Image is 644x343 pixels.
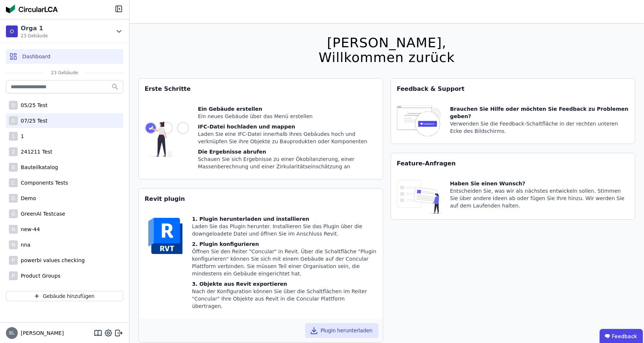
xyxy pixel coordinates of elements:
img: revit-YwGVQcbs.svg [145,215,186,257]
div: 1 [18,133,24,140]
div: Erste Schritte [139,79,383,99]
div: IFC-Datei hochladen und mappen [198,123,377,130]
div: Orga 1 [21,24,48,33]
span: 23 Gebäude [44,70,85,76]
div: 0 [9,116,18,125]
div: Demo [18,195,36,202]
div: GreenAI Testcase [18,210,65,217]
div: Entscheiden Sie, was wir als nächstes entwickeln sollen. Stimmen Sie über andere Ideen ab oder fü... [450,187,629,209]
div: N [9,225,18,234]
div: 2. Plugin konfigurieren [192,240,377,248]
div: new-44 [18,226,40,233]
div: 241211 Test [18,148,52,155]
div: Haben Sie einen Wunsch? [450,180,629,187]
img: getting_started_tile-DrF_GRSv.svg [145,105,189,173]
div: Components Tests [18,179,68,186]
div: Willkommen zurück [318,50,455,65]
div: Laden Sie das Plugin herunter. Installieren Sie das Plugin über die downgeloadete Datei und öffne... [192,223,377,237]
div: 1 [9,132,18,141]
div: N [9,240,18,249]
div: Product Groups [18,272,61,279]
div: Feedback & Support [391,79,635,99]
div: Laden Sie eine IFC-Datei innerhalb Ihres Gebäudes hoch und verknüpfen Sie ihre Objekte zu Bauprod... [198,130,377,145]
div: P [9,256,18,265]
div: Verwenden Sie die Feedback-Schaltfläche in der rechten unteren Ecke des Bildschirms. [450,120,629,135]
span: [PERSON_NAME] [18,329,64,337]
div: Brauchen Sie Hilfe oder möchten Sie Feedback zu Problemen geben? [450,105,629,120]
div: [PERSON_NAME], [318,35,455,50]
span: 23 Gebäude [21,33,48,39]
div: B [9,163,18,172]
div: Die Ergebnisse abrufen [198,148,377,155]
div: Revit plugin [139,189,383,209]
span: Dashboard [22,53,50,60]
img: feedback-icon-HCTs5lye.svg [397,105,441,138]
div: 2 [9,147,18,156]
div: D [9,194,18,203]
div: Nach der Konfiguration können Sie über die Schaltflächen im Reiter "Concular" Ihre Objekte aus Re... [192,288,377,310]
div: G [9,209,18,218]
div: nna [18,241,30,248]
img: feature_request_tile-UiXE1qGU.svg [397,180,441,213]
div: P [9,271,18,280]
div: Öffnen Sie den Reiter "Concular" in Revit. Über die Schaltfläche "Plugin konfigurieren" können Si... [192,248,377,277]
div: 3. Objekte aus Revit exportieren [192,280,377,288]
span: BL [9,331,15,335]
div: 1. Plugin herunterladen und installieren [192,215,377,223]
div: C [9,178,18,187]
button: Gebäude hinzufügen [6,291,123,301]
div: O [6,25,18,37]
div: 07/25 Test [18,117,47,124]
div: Bauteilkatalog [18,164,58,171]
div: Feature-Anfragen [391,153,635,174]
div: Ein Gebäude erstellen [198,105,377,113]
button: Plugin herunterladen [305,323,378,338]
div: Ein neues Gebäude über das Menü erstellen [198,113,377,120]
img: Concular [6,4,58,13]
div: Schauen Sie sich Ergebnisse zu einer Ökobilanzierung, einer Massenberechnung und einer Zirkularit... [198,155,377,170]
div: 0 [9,101,18,110]
div: powerbi values checking [18,257,85,264]
div: 05/25 Test [18,102,47,109]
